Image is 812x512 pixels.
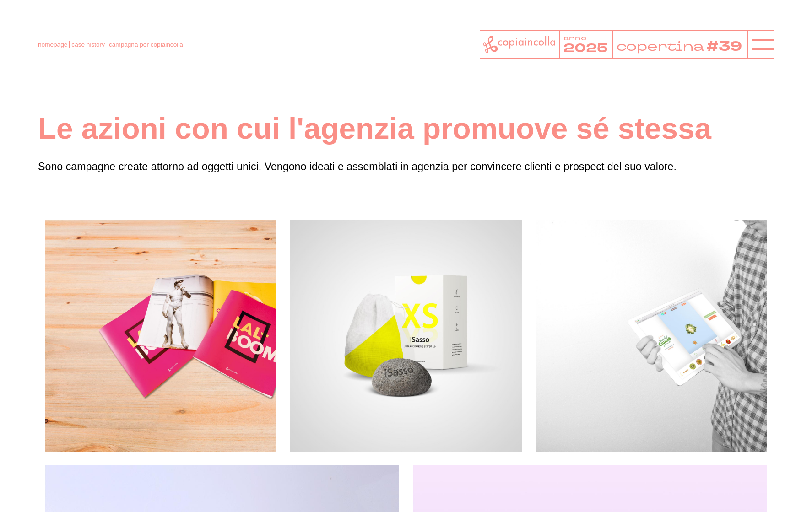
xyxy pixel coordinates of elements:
tspan: anno [563,33,587,43]
tspan: copertina [617,38,705,55]
a: homepage [38,41,67,48]
tspan: #39 [708,37,743,56]
tspan: 2025 [563,40,608,57]
p: Sono campagne create attorno ad oggetti unici. Vengono ideati e assemblati in agenzia per convinc... [38,158,774,175]
a: case history [71,41,105,48]
h1: Le azioni con cui l'agenzia promuove sé stessa [38,110,774,147]
a: campagna per copiaincolla [109,41,183,48]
